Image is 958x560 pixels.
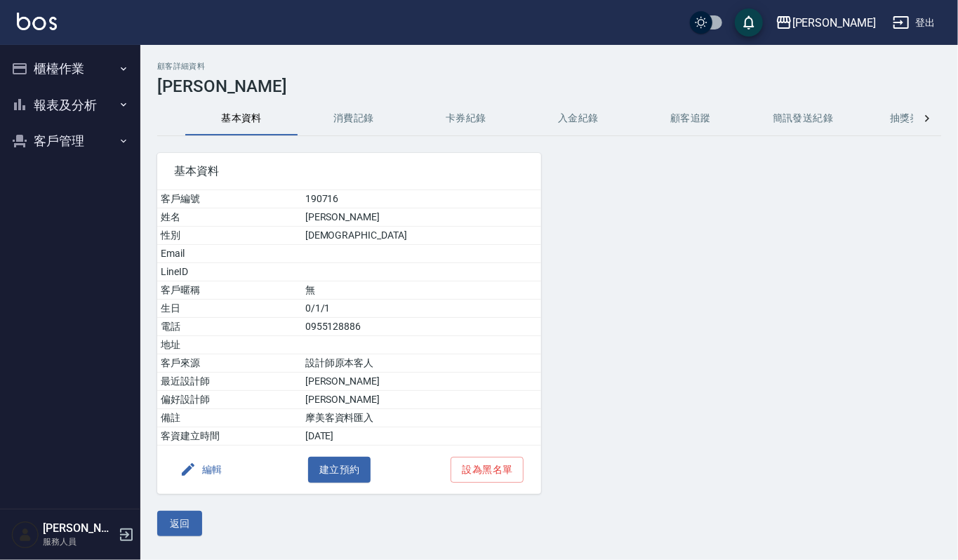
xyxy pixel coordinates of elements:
button: 客戶管理 [6,123,135,159]
button: 設為黑名單 [451,457,524,483]
td: 生日 [157,300,302,318]
button: 登出 [887,10,941,36]
td: 0/1/1 [302,300,541,318]
td: [PERSON_NAME] [302,391,541,409]
img: Logo [17,13,57,30]
h2: 顧客詳細資料 [157,62,941,71]
button: 簡訊發送紀錄 [747,102,859,135]
td: 偏好設計師 [157,391,302,409]
td: 客戶編號 [157,190,302,208]
button: 基本資料 [185,102,298,135]
td: 0955128886 [302,318,541,336]
button: 報表及分析 [6,87,135,124]
button: 返回 [157,511,202,537]
td: [DEMOGRAPHIC_DATA] [302,227,541,245]
td: 最近設計師 [157,373,302,391]
td: 地址 [157,336,302,354]
td: 190716 [302,190,541,208]
p: 服務人員 [43,535,114,548]
td: 備註 [157,409,302,427]
span: 基本資料 [174,164,524,178]
button: save [735,8,763,36]
td: LineID [157,263,302,281]
button: 顧客追蹤 [634,102,747,135]
td: [PERSON_NAME] [302,373,541,391]
img: Person [11,521,39,549]
td: 客資建立時間 [157,427,302,446]
td: 性別 [157,227,302,245]
td: 姓名 [157,208,302,227]
button: 入金紀錄 [522,102,634,135]
td: 客戶暱稱 [157,281,302,300]
td: Email [157,245,302,263]
button: 建立預約 [308,457,371,483]
button: [PERSON_NAME] [770,8,882,37]
td: 客戶來源 [157,354,302,373]
div: [PERSON_NAME] [792,14,876,32]
td: 無 [302,281,541,300]
td: [PERSON_NAME] [302,208,541,227]
td: 電話 [157,318,302,336]
td: 設計師原本客人 [302,354,541,373]
td: 摩美客資料匯入 [302,409,541,427]
button: 編輯 [174,457,228,483]
button: 櫃檯作業 [6,51,135,87]
button: 消費記錄 [298,102,410,135]
button: 卡券紀錄 [410,102,522,135]
h5: [PERSON_NAME] [43,521,114,535]
h3: [PERSON_NAME] [157,76,941,96]
td: [DATE] [302,427,541,446]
